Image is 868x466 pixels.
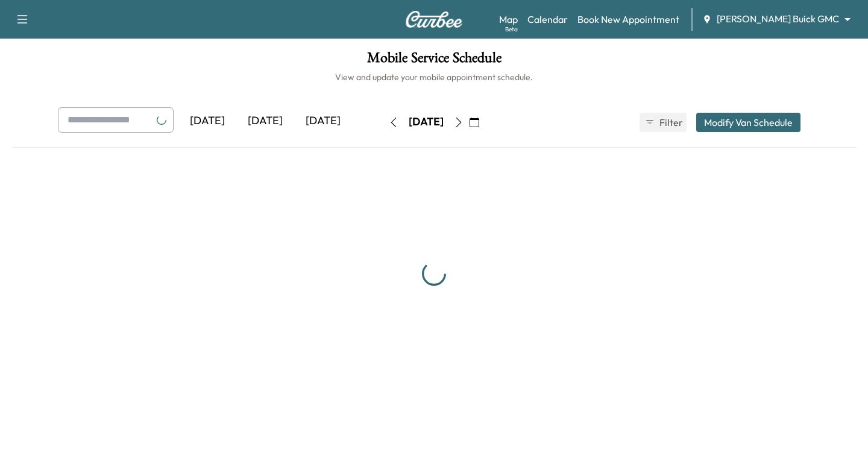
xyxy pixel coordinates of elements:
[12,71,856,83] h6: View and update your mobile appointment schedule.
[717,12,839,26] span: [PERSON_NAME] Buick GMC
[659,115,681,130] span: Filter
[505,25,518,34] div: Beta
[236,107,294,135] div: [DATE]
[640,113,687,132] button: Filter
[527,12,568,27] a: Calendar
[12,51,856,71] h1: Mobile Service Schedule
[577,12,679,27] a: Book New Appointment
[405,11,463,28] img: Curbee Logo
[696,113,800,132] button: Modify Van Schedule
[409,115,444,130] div: [DATE]
[178,107,236,135] div: [DATE]
[294,107,352,135] div: [DATE]
[499,12,518,27] a: MapBeta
